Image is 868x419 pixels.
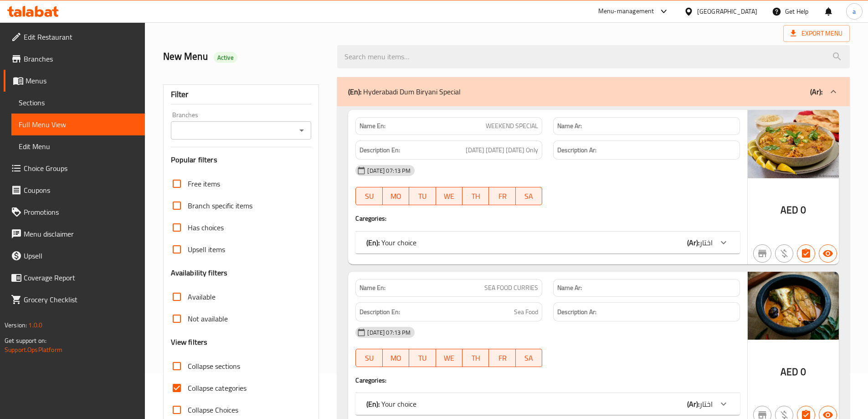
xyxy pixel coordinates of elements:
[493,352,512,365] span: FR
[214,52,237,63] div: Active
[699,236,713,249] span: اختار
[360,283,385,293] strong: Name En:
[360,121,385,131] strong: Name En:
[337,45,850,68] input: search
[24,185,138,196] span: Coupons
[810,85,822,98] b: (Ar):
[24,250,138,261] span: Upsell
[355,187,382,205] button: SU
[19,97,138,108] span: Sections
[171,268,228,278] h3: Availability filters
[171,337,208,347] h3: View filters
[188,222,224,233] span: Has choices
[697,6,757,16] div: [GEOGRAPHIC_DATA]
[171,155,312,165] h3: Popular filters
[466,352,485,365] span: TH
[687,236,699,249] b: (Ar):
[493,190,512,203] span: FR
[11,114,145,135] a: Full Menu View
[188,200,252,211] span: Branch specific items
[188,178,220,189] span: Free items
[24,163,138,174] span: Choice Groups
[4,26,145,48] a: Edit Restaurant
[24,31,138,42] span: Edit Restaurant
[364,328,414,337] span: [DATE] 07:13 PM
[188,404,238,415] span: Collapse Choices
[4,245,145,267] a: Upsell
[748,110,839,178] img: mmw_638926964353357339
[214,53,237,62] span: Active
[19,141,138,152] span: Edit Menu
[440,352,459,365] span: WE
[360,190,379,203] span: SU
[557,121,582,131] strong: Name Ar:
[516,349,542,367] button: SA
[4,157,145,179] a: Choice Groups
[436,187,462,205] button: WE
[486,121,538,131] span: WEEKEND SPECIAL
[801,201,806,219] span: 0
[366,236,380,249] b: (En):
[383,187,409,205] button: MO
[355,376,740,385] h4: Caregories:
[366,397,380,411] b: (En):
[355,232,740,253] div: (En): Your choice(Ar):اختار
[409,349,436,367] button: TU
[355,393,740,415] div: (En): Your choice(Ar):اختار
[366,398,416,409] p: Your choice
[699,397,713,411] span: اختار
[24,272,138,283] span: Coverage Report
[28,319,42,331] span: 1.0.0
[797,244,815,263] button: Has choices
[4,70,145,92] a: Menus
[462,187,489,205] button: TH
[24,53,138,64] span: Branches
[557,283,582,293] strong: Name Ar:
[364,166,414,175] span: [DATE] 07:13 PM
[687,397,699,411] b: (Ar):
[409,187,436,205] button: TU
[557,145,596,156] strong: Description Ar:
[4,179,145,201] a: Coupons
[24,294,138,305] span: Grocery Checklist
[514,306,538,318] span: Sea Food
[4,267,145,289] a: Coverage Report
[853,6,856,16] span: a
[337,77,850,106] div: (En): Hyderabadi Dum Biryani Special(Ar):
[781,363,798,381] span: AED
[781,201,798,219] span: AED
[801,363,806,381] span: 0
[484,283,538,293] span: SEA FOOD CURRIES
[4,289,145,310] a: Grocery Checklist
[598,6,654,17] div: Menu-management
[11,135,145,157] a: Edit Menu
[386,190,406,203] span: MO
[171,85,312,104] div: Filter
[819,244,837,263] button: Available
[791,28,842,39] span: Export Menu
[188,383,247,393] span: Collapse categories
[19,119,138,130] span: Full Menu View
[355,349,382,367] button: SU
[5,319,27,331] span: Version:
[4,48,145,70] a: Branches
[440,190,459,203] span: WE
[355,214,740,223] h4: Caregories:
[748,272,839,340] img: mmw_638926964300500680
[462,349,489,367] button: TH
[11,92,145,114] a: Sections
[360,352,379,365] span: SU
[557,306,596,318] strong: Description Ar:
[783,25,850,42] span: Export Menu
[436,349,462,367] button: WE
[413,190,432,203] span: TU
[5,335,46,347] span: Get support on:
[24,207,138,217] span: Promotions
[489,187,515,205] button: FR
[348,85,361,98] b: (En):
[188,244,225,255] span: Upsell items
[348,86,461,97] p: Hyderabadi Dum Biryani Special
[466,190,485,203] span: TH
[413,352,432,365] span: TU
[753,244,771,263] button: Not branch specific item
